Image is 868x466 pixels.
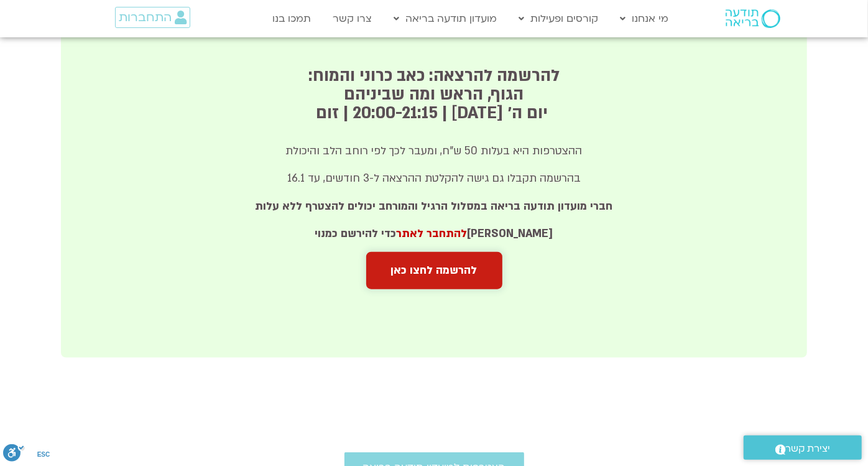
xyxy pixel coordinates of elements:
[266,7,317,30] a: תמכו בנו
[614,7,675,30] a: מי אנחנו
[512,7,604,30] a: קורסים ופעילות
[326,7,378,30] a: צרו קשר
[256,199,613,213] strong: חברי מועדון תודעה בריאה במסלול הרגיל והמורחב יכולים להצטרף ללא עלות
[726,9,780,28] img: תודעה בריאה
[240,67,628,123] h2: להרשמה להרצאה: כאב כרוני והמוח: הגוף, הראש ומה שביניהם ​ יום ה׳ [DATE] | 20:00-21:15 | זום​
[240,142,628,161] p: ההצטרפות היא בעלות 50 ש"ח, ומעבר לכך לפי רוחב הלב והיכולת
[397,226,468,241] a: להתחבר לאתר
[387,7,503,30] a: מועדון תודעה בריאה
[744,436,862,460] a: יצירת קשר
[391,264,478,277] span: להרשמה לחצו כאן
[119,11,172,24] span: התחברות
[786,440,831,457] span: יצירת קשר
[115,7,190,28] a: התחברות
[240,169,628,188] p: בהרשמה תקבלו גם גישה להקלטת ההרצאה ל-3 חודשים, עד 16.1
[366,252,502,289] a: להרשמה לחצו כאן
[315,226,553,241] strong: [PERSON_NAME] כדי להירשם כמנוי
